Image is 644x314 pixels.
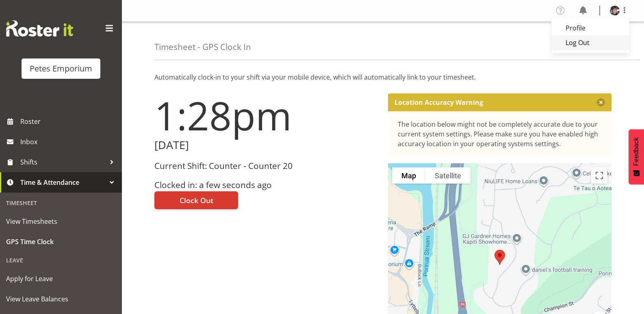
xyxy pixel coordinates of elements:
[154,180,378,190] h3: Clocked in: a few seconds ago
[2,195,120,211] div: Timesheet
[551,35,629,50] a: Log Out
[2,269,120,289] a: Apply for Leave
[154,161,378,171] h3: Current Shift: Counter - Counter 20
[398,119,602,149] div: The location below might not be completely accurate due to your current system settings. Please m...
[154,191,238,209] button: Clock Out
[154,93,378,137] h1: 1:28pm
[2,211,120,232] a: View Timesheets
[20,115,118,128] span: Roster
[2,252,120,269] div: Leave
[395,98,483,106] p: Location Accuracy Warning
[6,215,116,227] span: View Timesheets
[20,136,118,148] span: Inbox
[2,232,120,252] a: GPS Time Clock
[597,98,605,106] button: Close message
[30,63,92,75] div: Petes Emporium
[154,42,251,52] h4: Timesheet - GPS Clock In
[154,72,611,82] p: Automatically clock-in to your shift via your mobile device, which will automatically link to you...
[20,156,106,168] span: Shifts
[610,6,620,15] img: michelle-whaleb4506e5af45ffd00a26cc2b6420a9100.png
[591,167,607,184] button: Toggle fullscreen view
[6,236,116,248] span: GPS Time Clock
[629,129,644,184] button: Feedback - Show survey
[551,21,629,35] a: Profile
[180,195,213,206] span: Clock Out
[633,137,640,166] span: Feedback
[425,167,471,184] button: Show satellite imagery
[392,167,425,184] button: Show street map
[6,20,73,37] img: Rosterit website logo
[6,293,116,305] span: View Leave Balances
[6,273,116,285] span: Apply for Leave
[154,139,378,152] h2: [DATE]
[20,176,106,188] span: Time & Attendance
[2,289,120,309] a: View Leave Balances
